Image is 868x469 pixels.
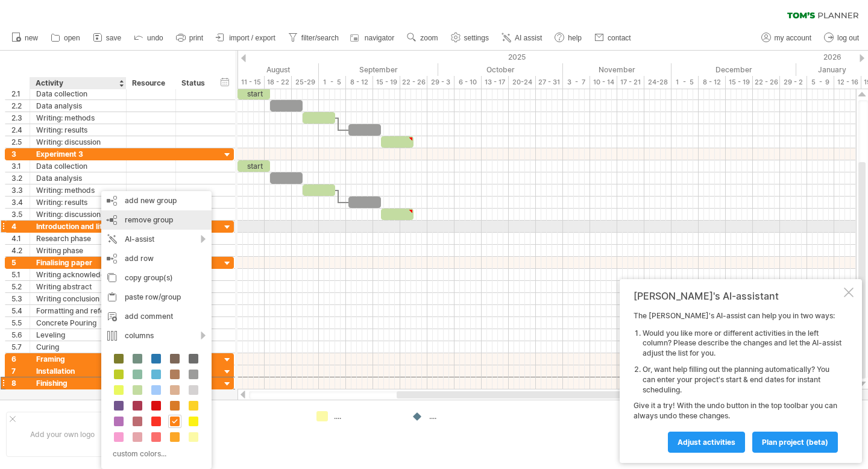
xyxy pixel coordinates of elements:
[699,76,726,89] div: 8 - 12
[634,290,841,302] div: [PERSON_NAME]'s AI-assistant
[482,76,509,89] div: 13 - 17
[101,288,212,307] div: paste row/group
[181,77,208,89] div: Status
[643,365,841,395] li: Or, want help filling out the planning automatically? You can enter your project's start & end da...
[752,432,838,453] a: plan project (beta)
[762,438,828,447] span: plan project (beta)
[11,148,30,160] div: 3
[552,30,585,46] a: help
[807,76,834,89] div: 5 - 9
[237,76,265,89] div: 11 - 15
[319,63,438,76] div: September 2025
[173,30,207,46] a: print
[334,411,400,421] div: ....
[301,34,339,42] span: filter/search
[365,34,394,42] span: navigator
[11,197,30,208] div: 3.4
[265,76,292,89] div: 18 - 22
[11,112,30,124] div: 2.3
[11,245,30,256] div: 4.2
[348,30,398,46] a: navigator
[11,184,30,196] div: 3.3
[726,76,753,89] div: 15 - 19
[101,307,212,326] div: add comment
[25,34,38,42] span: new
[834,76,861,89] div: 12 - 16
[36,341,120,353] div: Curing
[237,160,270,172] div: start
[821,30,863,46] a: log out
[36,317,120,329] div: Concrete Pouring
[36,88,120,99] div: Data collection
[64,34,80,42] span: open
[11,136,30,148] div: 2.5
[36,124,120,136] div: Writing: results
[106,34,121,42] span: save
[36,329,120,341] div: Leveling
[201,411,302,421] div: ....
[11,257,30,268] div: 5
[644,76,671,89] div: 24-28
[753,76,780,89] div: 22 - 26
[189,34,203,42] span: print
[678,438,735,447] span: Adjust activities
[36,257,120,268] div: Finalising paper
[448,30,492,46] a: settings
[420,34,438,42] span: zoom
[201,426,302,436] div: ....
[36,148,120,160] div: Experiment 3
[36,233,120,244] div: Research phase
[11,100,30,112] div: 2.2
[36,112,120,124] div: Writing: methods
[36,281,120,292] div: Writing abstract
[205,63,319,76] div: August 2025
[36,209,120,220] div: Writing: discussion
[11,209,30,220] div: 3.5
[400,76,427,89] div: 22 - 26
[11,353,30,365] div: 6
[36,160,120,172] div: Data collection
[101,268,212,288] div: copy group(s)
[671,63,796,76] div: December 2025
[464,34,489,42] span: settings
[11,341,30,353] div: 5.7
[11,88,30,99] div: 2.1
[11,269,30,280] div: 5.1
[36,100,120,112] div: Data analysis
[201,441,302,452] div: ....
[429,411,495,421] div: ....
[591,30,635,46] a: contact
[292,76,319,89] div: 25-29
[36,221,120,232] div: Introduction and literature review
[563,63,671,76] div: November 2025
[11,317,30,329] div: 5.5
[48,30,84,46] a: open
[11,233,30,244] div: 4.1
[125,215,173,224] span: remove group
[438,63,563,76] div: October 2025
[36,269,120,280] div: Writing acknowledgements
[536,76,563,89] div: 27 - 31
[11,377,30,389] div: 8
[563,76,590,89] div: 3 - 7
[285,30,342,46] a: filter/search
[36,77,119,89] div: Activity
[90,30,125,46] a: save
[11,329,30,341] div: 5.6
[107,445,202,462] div: custom colors...
[515,34,542,42] span: AI assist
[11,365,30,377] div: 7
[11,281,30,292] div: 5.2
[36,293,120,304] div: Writing conclusion
[229,34,275,42] span: import / export
[643,329,841,359] li: Would you like more or different activities in the left column? Please describe the changes and l...
[617,76,644,89] div: 17 - 21
[101,326,212,345] div: columns
[237,88,270,99] div: start
[11,172,30,184] div: 3.2
[101,249,212,268] div: add row
[837,34,859,42] span: log out
[427,76,454,89] div: 29 - 3
[6,412,119,457] div: Add your own logo
[11,305,30,316] div: 5.4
